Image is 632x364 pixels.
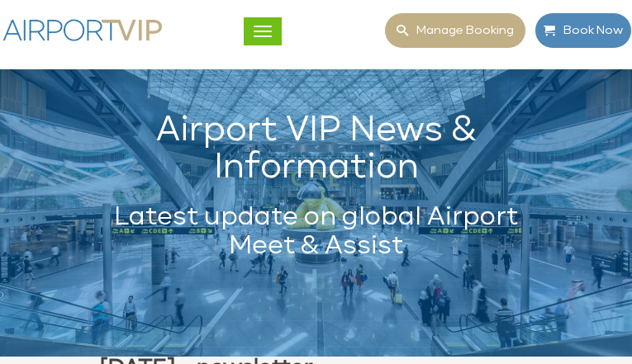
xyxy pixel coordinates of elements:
[408,13,514,48] span: Manage booking
[99,112,533,187] h1: Airport VIP News & Information
[384,12,526,49] a: Manage booking
[99,203,533,261] h2: Latest update on global Airport Meet & Assist
[555,13,623,48] span: Book Now
[535,12,632,49] a: Book Now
